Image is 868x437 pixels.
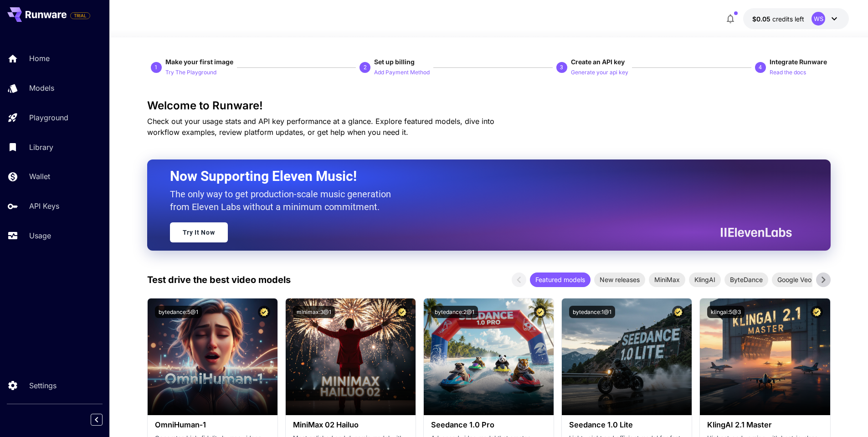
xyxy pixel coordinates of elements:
[811,306,823,318] button: Certified Model – Vetted for best performance and includes a commercial license.
[147,117,494,137] span: Check out your usage stats and API key performance at a glance. Explore featured models, dive int...
[29,171,50,182] p: Wallet
[91,414,103,426] button: Collapse sidebar
[147,99,831,112] h3: Welcome to Runware!
[155,306,202,318] button: bytedance:5@1
[649,272,685,287] div: MiniMax
[569,306,615,318] button: bytedance:1@1
[534,306,546,318] button: Certified Model – Vetted for best performance and includes a commercial license.
[165,67,216,77] button: Try The Playground
[689,272,721,287] div: KlingAI
[424,298,554,415] img: alt
[770,68,806,77] p: Read the docs
[170,188,398,213] p: The only way to get production-scale music generation from Eleven Labs without a minimum commitment.
[571,67,628,77] button: Generate your api key
[752,14,804,24] div: $0.05
[431,306,478,318] button: bytedance:2@1
[29,380,56,391] p: Settings
[571,58,625,66] span: Create an API key
[724,272,768,287] div: ByteDance
[147,273,291,287] p: Test drive the best video models
[772,15,804,23] span: credits left
[29,142,53,153] p: Library
[29,230,51,241] p: Usage
[154,63,158,72] p: 1
[812,12,825,26] div: WS
[560,63,563,72] p: 3
[70,10,90,21] span: Add your payment card to enable full platform functionality.
[364,63,367,72] p: 2
[98,411,109,428] div: Collapse sidebar
[672,306,684,318] button: Certified Model – Vetted for best performance and includes a commercial license.
[759,63,762,72] p: 4
[772,275,817,285] span: Google Veo
[71,12,90,19] span: TRIAL
[374,58,415,66] span: Set up billing
[707,421,822,429] h3: KlingAI 2.1 Master
[594,272,645,287] div: New releases
[29,112,68,123] p: Playground
[770,58,827,66] span: Integrate Runware
[649,275,685,285] span: MiniMax
[293,421,408,429] h3: MiniMax 02 Hailuo
[155,421,270,429] h3: OmniHuman‑1
[770,67,806,77] button: Read the docs
[772,272,817,287] div: Google Veo
[689,275,721,285] span: KlingAI
[530,272,591,287] div: Featured models
[374,68,430,77] p: Add Payment Method
[431,421,546,429] h3: Seedance 1.0 Pro
[165,68,216,77] p: Try The Playground
[569,421,684,429] h3: Seedance 1.0 Lite
[170,222,228,242] a: Try It Now
[396,306,408,318] button: Certified Model – Vetted for best performance and includes a commercial license.
[700,298,830,415] img: alt
[374,67,430,77] button: Add Payment Method
[258,306,270,318] button: Certified Model – Vetted for best performance and includes a commercial license.
[707,306,745,318] button: klingai:5@3
[530,275,591,285] span: Featured models
[148,298,277,415] img: alt
[165,58,233,66] span: Make your first image
[752,15,772,23] span: $0.05
[29,201,59,211] p: API Keys
[743,8,849,29] button: $0.05WS
[594,275,645,285] span: New releases
[293,306,335,318] button: minimax:3@1
[286,298,416,415] img: alt
[29,82,54,93] p: Models
[724,275,768,285] span: ByteDance
[170,168,785,185] h2: Now Supporting Eleven Music!
[29,53,50,64] p: Home
[571,68,628,77] p: Generate your api key
[562,298,692,415] img: alt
